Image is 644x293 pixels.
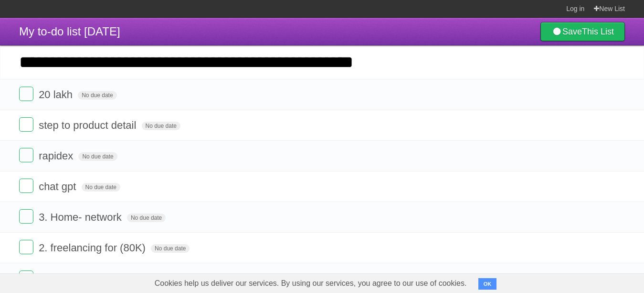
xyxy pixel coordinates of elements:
[78,152,117,161] span: No due date
[19,87,33,101] label: Done
[19,25,120,38] span: My to-do list [DATE]
[19,270,33,285] label: Done
[78,91,116,100] span: No due date
[142,122,180,130] span: No due date
[19,148,33,162] label: Done
[151,244,190,253] span: No due date
[39,119,138,131] span: step to product detail
[127,214,166,222] span: No due date
[39,180,78,192] span: chat gpt
[540,22,625,41] a: SaveThis List
[145,274,476,293] span: Cookies help us deliver our services. By using our services, you agree to our use of cookies.
[19,240,33,254] label: Done
[19,179,33,193] label: Done
[582,27,614,36] b: This List
[19,209,33,224] label: Done
[39,89,75,101] span: 20 lakh
[39,150,75,162] span: rapidex
[19,117,33,132] label: Done
[478,278,497,290] button: OK
[39,272,125,284] span: 1. Study- 4 to 5 hr
[82,183,120,192] span: No due date
[39,242,148,254] span: 2. freelancing for (80K)
[39,211,124,223] span: 3. Home- network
